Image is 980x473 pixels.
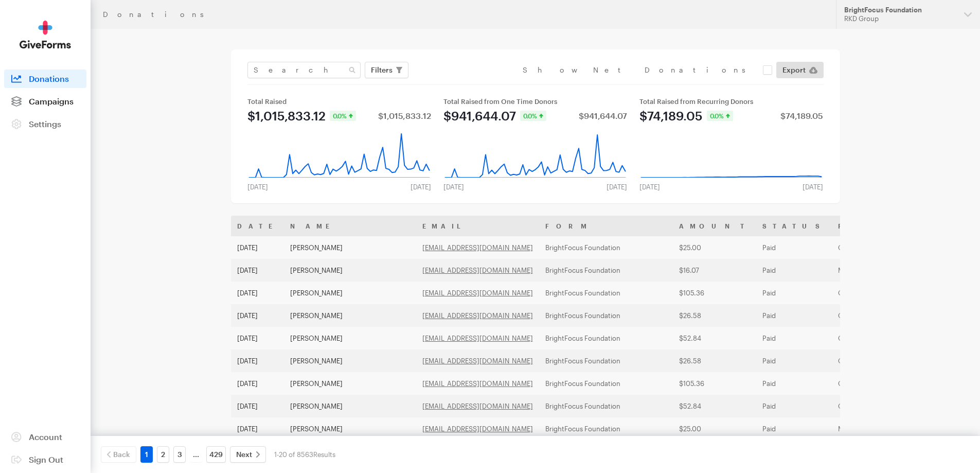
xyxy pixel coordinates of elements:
[284,282,416,304] td: [PERSON_NAME]
[231,236,284,259] td: [DATE]
[600,183,633,191] div: [DATE]
[782,64,806,76] span: Export
[673,216,756,236] th: Amount
[832,349,950,372] td: One time
[231,259,284,282] td: [DATE]
[673,259,756,282] td: $16.07
[416,216,539,236] th: Email
[756,372,832,395] td: Paid
[231,282,284,304] td: [DATE]
[832,216,950,236] th: Frequency
[832,304,950,327] td: One time
[4,428,86,446] a: Account
[756,395,832,417] td: Paid
[539,372,673,395] td: BrightFocus Foundation
[4,115,86,133] a: Settings
[579,112,627,120] div: $941,644.07
[832,372,950,395] td: One time
[832,327,950,349] td: One time
[422,266,533,274] a: [EMAIL_ADDRESS][DOMAIN_NAME]
[157,446,169,463] a: 2
[756,304,832,327] td: Paid
[756,259,832,282] td: Paid
[313,450,335,459] span: Results
[231,349,284,372] td: [DATE]
[673,395,756,417] td: $52.84
[673,327,756,349] td: $52.84
[832,259,950,282] td: Monthly
[247,110,326,122] div: $1,015,833.12
[29,119,61,129] span: Settings
[284,259,416,282] td: [PERSON_NAME]
[832,282,950,304] td: One time
[844,6,956,14] div: BrightFocus Foundation
[844,14,956,23] div: RKD Group
[443,97,627,106] div: Total Raised from One Time Donors
[29,432,62,442] span: Account
[673,282,756,304] td: $105.36
[673,349,756,372] td: $26.58
[673,372,756,395] td: $105.36
[231,417,284,440] td: [DATE]
[230,446,266,463] a: Next
[832,395,950,417] td: One time
[231,327,284,349] td: [DATE]
[539,236,673,259] td: BrightFocus Foundation
[832,236,950,259] td: One time
[284,372,416,395] td: [PERSON_NAME]
[633,183,666,191] div: [DATE]
[539,282,673,304] td: BrightFocus Foundation
[231,304,284,327] td: [DATE]
[756,327,832,349] td: Paid
[173,446,186,463] a: 3
[539,349,673,372] td: BrightFocus Foundation
[20,21,71,49] img: GiveForms
[4,92,86,111] a: Campaigns
[673,304,756,327] td: $26.58
[422,379,533,388] a: [EMAIL_ADDRESS][DOMAIN_NAME]
[29,96,74,106] span: Campaigns
[422,311,533,320] a: [EMAIL_ADDRESS][DOMAIN_NAME]
[539,395,673,417] td: BrightFocus Foundation
[404,183,437,191] div: [DATE]
[673,236,756,259] td: $25.00
[247,62,361,78] input: Search Name & Email
[756,417,832,440] td: Paid
[4,69,86,88] a: Donations
[756,349,832,372] td: Paid
[539,327,673,349] td: BrightFocus Foundation
[330,111,356,121] div: 0.0%
[29,74,69,83] span: Donations
[539,216,673,236] th: Form
[247,97,431,106] div: Total Raised
[422,357,533,365] a: [EMAIL_ADDRESS][DOMAIN_NAME]
[443,110,516,122] div: $941,644.07
[284,216,416,236] th: Name
[284,304,416,327] td: [PERSON_NAME]
[231,372,284,395] td: [DATE]
[707,111,733,121] div: 0.0%
[776,62,824,78] a: Export
[539,259,673,282] td: BrightFocus Foundation
[422,289,533,297] a: [EMAIL_ADDRESS][DOMAIN_NAME]
[539,304,673,327] td: BrightFocus Foundation
[756,216,832,236] th: Status
[274,446,335,463] div: 1-20 of 8563
[756,236,832,259] td: Paid
[832,417,950,440] td: Monthly
[422,243,533,252] a: [EMAIL_ADDRESS][DOMAIN_NAME]
[231,395,284,417] td: [DATE]
[756,282,832,304] td: Paid
[4,450,86,469] a: Sign Out
[284,349,416,372] td: [PERSON_NAME]
[437,183,470,191] div: [DATE]
[780,112,823,120] div: $74,189.05
[673,417,756,440] td: $25.00
[365,62,408,78] button: Filters
[422,402,533,410] a: [EMAIL_ADDRESS][DOMAIN_NAME]
[422,425,533,433] a: [EMAIL_ADDRESS][DOMAIN_NAME]
[284,327,416,349] td: [PERSON_NAME]
[639,110,703,122] div: $74,189.05
[378,112,431,120] div: $1,015,833.12
[206,446,226,463] a: 429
